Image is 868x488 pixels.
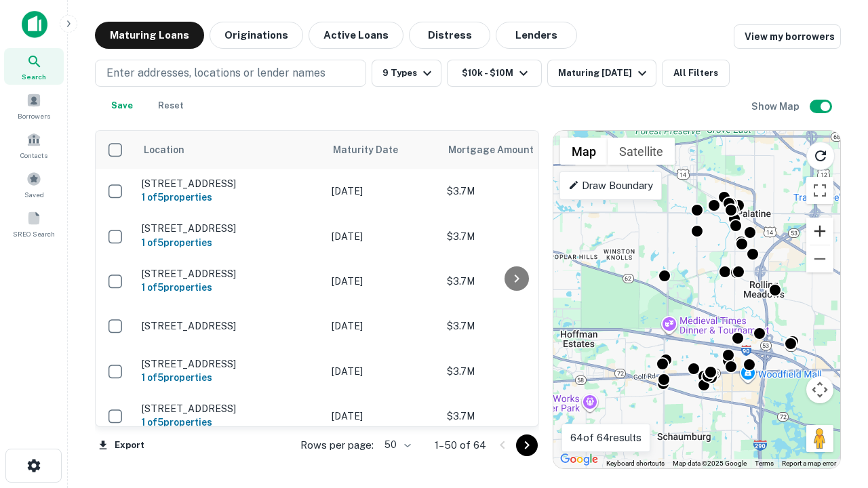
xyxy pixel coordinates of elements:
th: Mortgage Amount [440,131,589,169]
span: Maturity Date [333,142,416,158]
span: Mortgage Amount [448,142,551,158]
a: Borrowers [4,87,64,124]
button: Lenders [496,22,577,49]
p: Enter addresses, locations or lender names [106,65,325,81]
button: $10k - $10M [447,60,542,87]
button: Map camera controls [806,376,833,403]
div: 50 [379,435,413,455]
button: Go to next page [516,434,538,456]
p: [DATE] [332,319,433,333]
p: $3.7M [447,409,583,424]
a: SREO Search [4,205,64,242]
h6: Show Map [751,99,802,114]
iframe: Chat Widget [800,380,868,445]
button: Reload search area [806,142,835,170]
a: Contacts [4,127,64,163]
div: Maturing [DATE] [558,65,650,81]
a: Search [4,48,64,85]
p: $3.7M [447,364,583,379]
button: Maturing Loans [95,22,204,49]
p: [DATE] [332,229,433,244]
p: [DATE] [332,274,433,289]
button: Zoom in [806,218,833,245]
button: Zoom out [806,245,833,272]
p: [STREET_ADDRESS] [142,320,318,332]
p: $3.7M [447,274,583,289]
button: Reset [149,92,193,119]
p: [DATE] [332,364,433,379]
p: [STREET_ADDRESS] [142,403,318,415]
p: [STREET_ADDRESS] [142,222,318,235]
span: Saved [24,189,44,200]
button: Maturing [DATE] [547,60,656,87]
img: capitalize-icon.png [22,11,47,38]
span: SREO Search [13,228,55,239]
a: View my borrowers [734,24,841,49]
button: Enter addresses, locations or lender names [95,60,366,87]
a: Saved [4,166,64,203]
button: Keyboard shortcuts [606,459,665,468]
p: [STREET_ADDRESS] [142,268,318,280]
p: Rows per page: [300,437,374,453]
p: Draw Boundary [568,178,653,194]
button: Show street map [560,138,608,165]
span: Contacts [20,150,47,161]
p: [DATE] [332,409,433,424]
h6: 1 of 5 properties [142,235,318,250]
button: Originations [210,22,303,49]
button: Active Loans [309,22,403,49]
h6: 1 of 5 properties [142,190,318,205]
p: $3.7M [447,319,583,333]
span: Borrowers [18,110,50,121]
a: Report a map error [782,460,836,467]
button: Save your search to get updates of matches that match your search criteria. [100,92,144,119]
p: 1–50 of 64 [435,437,486,453]
a: Terms (opens in new tab) [755,460,774,467]
p: 64 of 64 results [570,430,642,446]
button: All Filters [662,60,730,87]
h6: 1 of 5 properties [142,415,318,430]
button: Show satellite imagery [608,138,675,165]
p: [STREET_ADDRESS] [142,358,318,370]
p: [STREET_ADDRESS] [142,178,318,190]
h6: 1 of 5 properties [142,280,318,295]
div: 0 0 [553,131,840,468]
button: 9 Types [372,60,441,87]
span: Search [22,71,46,82]
button: Export [95,435,148,455]
p: [DATE] [332,184,433,199]
span: Location [143,142,184,158]
th: Maturity Date [325,131,440,169]
span: Map data ©2025 Google [673,460,747,467]
img: Google [557,451,601,468]
th: Location [135,131,325,169]
button: Distress [409,22,490,49]
button: Toggle fullscreen view [806,177,833,204]
p: $3.7M [447,184,583,199]
a: Open this area in Google Maps (opens a new window) [557,451,601,468]
p: $3.7M [447,229,583,244]
h6: 1 of 5 properties [142,370,318,385]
